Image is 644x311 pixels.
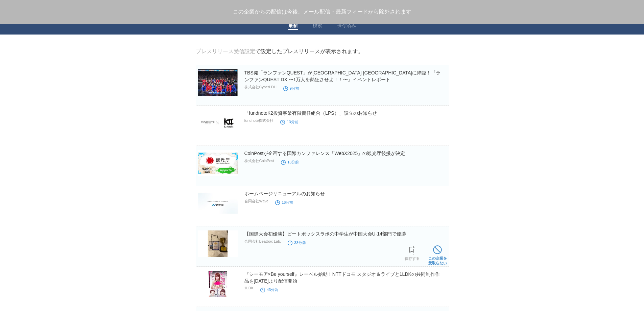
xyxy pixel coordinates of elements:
[280,120,298,124] time: 13分前
[281,160,299,164] time: 13分前
[244,158,275,163] p: 株式会社CoinPost
[244,85,277,90] p: 株式会社CyberLDH
[313,23,322,30] a: 検索
[244,286,254,290] p: 1LDK
[198,150,238,176] img: CoinPostが企画する国際カンファレンス「WebX2025」の観光庁後援が決定
[244,151,405,156] a: CoinPostが企画する国際カンファレンス「WebX2025」の観光庁後援が決定
[283,86,299,90] time: 9分前
[198,230,238,257] img: 【国際大会初優勝】ビートボックスラボの中学生が中国大会U-14部門で優勝
[198,190,238,217] img: ホームページリニューアルのお知らせ
[244,70,441,82] a: TBS発「ランファンQUEST」が[GEOGRAPHIC_DATA] [GEOGRAPHIC_DATA]に降臨！『ランファンQUEST DX 〜1万人を熱狂させよ！！〜』イベントレポート
[244,110,377,116] a: 「fundnoteK2投資事業有限責任組合（LPS）」設立のお知らせ
[244,231,406,237] a: 【国際大会初優勝】ビートボックスラボの中学生が中国大会U-14部門で優勝
[405,244,420,261] a: 保存する
[260,288,278,292] time: 43分前
[244,199,269,204] p: 合同会社Wave
[196,48,363,55] div: で設定したプレスリリースが表示されます。
[288,241,306,245] time: 33分前
[198,110,238,136] img: 「fundnoteK2投資事業有限責任組合（LPS）」設立のお知らせ
[244,191,325,196] a: ホームページリニューアルのお知らせ
[275,200,293,204] time: 16分前
[244,271,440,284] a: 『シーモア×Be yourself』レーベル始動！NTTドコモ スタジオ＆ライブと1LDKの共同制作作品を[DATE]より配信開始
[198,271,238,297] img: 『シーモア×Be yourself』レーベル始動！NTTドコモ スタジオ＆ライブと1LDKの共同制作作品を2025年8月15日より配信開始
[244,118,274,123] p: fundnote株式会社
[337,23,356,30] a: 保存済み
[198,69,238,96] img: TBS発「ランファンQUEST」がLaLa arena TOKYO-BAYに降臨！『ランファンQUEST DX 〜1万人を熱狂させよ！！〜』イベントレポート
[288,23,298,30] a: 最新
[244,239,281,244] p: 合同会社Beatbox Lab.
[196,48,255,54] a: プレスリリース受信設定
[428,244,447,265] a: この企業を受取らない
